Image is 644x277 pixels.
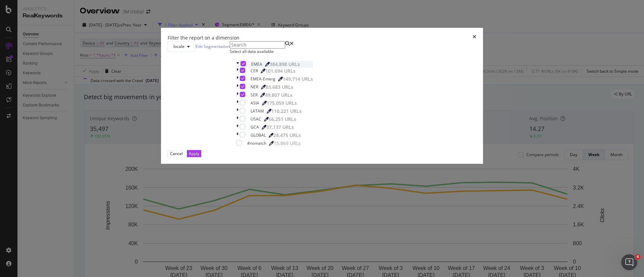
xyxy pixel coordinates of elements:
div: EMEA [251,61,262,67]
div: CER [251,68,258,74]
div: 15,869 URLs [274,140,301,147]
div: USAC [251,116,261,122]
div: Filter the report on a dimension [168,34,239,41]
a: Edit Segmentation [196,43,230,50]
div: 110,221 URLs [271,108,302,115]
div: #nomatch [247,140,266,146]
div: SER [251,92,258,98]
div: modal [161,28,483,164]
div: NER [251,84,258,90]
span: 4 [635,254,640,260]
div: 101,694 URLs [265,68,296,74]
div: ASIA [251,100,259,106]
div: EMEA-Emerg [251,76,275,82]
div: Apply [189,151,199,156]
div: 175,059 URLs [267,100,297,107]
div: Cancel [170,151,183,156]
div: 66,251 URLs [269,116,296,123]
button: locale [168,41,196,52]
button: Apply [187,150,201,157]
div: 384,898 URLs [270,61,300,68]
div: GCA [251,124,259,130]
input: Search [230,41,285,49]
div: 49,807 URLs [265,92,292,98]
div: GLOBAL [251,132,266,138]
div: 24,475 URLs [273,132,301,139]
div: LATAM [251,108,264,114]
iframe: Intercom live chat [621,254,637,270]
button: Cancel [168,150,185,157]
span: locale [173,44,184,49]
div: Select all data available [230,49,320,54]
div: 83,683 URLs [266,84,293,90]
div: times [473,34,476,41]
div: 37,137 URLs [266,124,294,131]
div: 149,714 URLs [283,76,313,82]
